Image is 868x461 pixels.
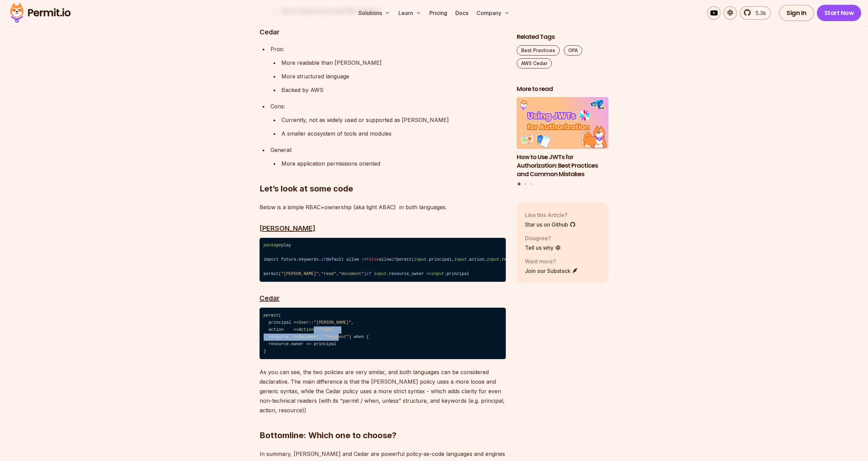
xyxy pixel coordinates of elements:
[751,9,766,17] span: 5.3k
[321,272,336,276] span: "read"
[525,244,561,252] a: Tell us why
[517,97,609,179] li: 1 of 3
[740,6,771,20] a: 5.3k
[517,97,609,187] div: Posts
[260,308,506,359] code: ( principal == :: , action == :: , resource == :: ) when { resource.owner == principal }
[564,45,582,56] a: OPA
[260,224,315,232] u: [PERSON_NAME]⁠
[260,403,506,441] h2: Bottomline: Which one to choose?
[321,257,326,262] span: if
[299,327,314,332] span: Action
[524,183,527,185] button: Go to slide 2
[366,257,379,262] span: false
[525,234,561,242] p: Disagree?
[518,183,521,186] button: Go to slide 1
[270,44,506,54] p: Pros:
[431,272,444,276] span: input
[487,257,499,262] span: input
[260,202,506,212] p: Below is a simple RBAC+ownership (aka light ABAC) in both languages.
[7,1,74,25] img: Permit logo
[414,257,427,262] span: input
[281,129,506,138] p: A smaller ecosystem of tools and modules
[319,327,334,332] span: "read"
[260,156,506,194] h2: Let’s look at some code
[264,243,281,248] span: package
[453,6,471,20] a: Docs
[339,272,364,276] span: "document"
[281,159,506,168] p: More application permissions oriented
[396,6,424,20] button: Learn
[779,5,814,21] a: Sign In
[366,272,371,276] span: if
[281,72,506,81] p: More structured language
[517,58,552,68] a: AWS Cedar
[314,320,351,325] span: "[PERSON_NAME]"
[260,238,506,282] code: play import future.keywords. default allow := allow permit( .principal, .action, .resource) permi...
[517,85,609,93] h2: More to read
[525,257,578,265] p: Want more?
[270,102,506,111] p: Cons:
[260,27,506,37] h3: Cedar
[817,5,862,21] a: Start Now
[356,6,393,20] button: Solutions
[281,85,506,95] p: Backed by AWS
[260,367,506,415] p: As you can see, the two policies are very similar, and both languages can be considered declarati...
[525,211,576,219] p: Like this Article?
[525,267,578,275] a: Join our Substack
[299,335,319,339] span: Document
[260,294,280,302] u: Cedar
[374,272,386,276] span: input
[525,220,576,229] a: Star us on Github
[427,6,450,20] a: Pricing
[299,320,309,325] span: User
[517,33,609,41] h2: Related Tags
[517,97,609,179] a: How to Use JWTs for Authorization: Best Practices and Common MistakesHow to Use JWTs for Authoriz...
[530,183,532,185] button: Go to slide 3
[264,313,279,318] span: permit
[454,257,467,262] span: input
[281,272,319,276] span: "[PERSON_NAME]"
[324,335,349,339] span: "document"
[474,6,512,20] button: Company
[517,153,609,178] h3: How to Use JWTs for Authorization: Best Practices and Common Mistakes
[392,257,397,262] span: if
[517,97,609,149] img: How to Use JWTs for Authorization: Best Practices and Common Mistakes
[517,45,560,56] a: Best Practices
[270,145,506,155] p: General:
[281,115,506,125] p: Currently, not as widely used or supported as [PERSON_NAME]
[281,58,506,67] p: More readable than [PERSON_NAME]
